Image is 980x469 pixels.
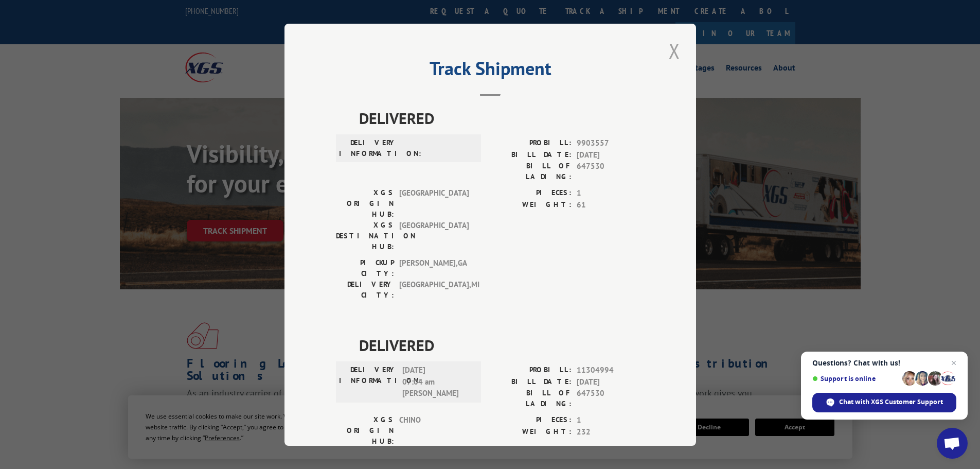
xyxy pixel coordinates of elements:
[812,375,899,383] span: Support is online
[937,428,968,459] a: Open chat
[339,364,397,399] label: DELIVERY INFORMATION:
[577,161,645,182] span: 647530
[399,279,469,301] span: [GEOGRAPHIC_DATA] , MI
[490,426,572,438] label: WEIGHT:
[577,376,645,388] span: [DATE]
[490,199,572,211] label: WEIGHT:
[839,397,943,407] span: Chat with XGS Customer Support
[577,187,645,199] span: 1
[490,149,572,161] label: BILL DATE:
[812,359,956,367] span: Questions? Chat with us!
[812,393,956,412] span: Chat with XGS Customer Support
[490,376,572,388] label: BILL DATE:
[336,257,394,279] label: PICKUP CITY:
[399,257,469,279] span: [PERSON_NAME] , GA
[359,334,645,357] span: DELIVERED
[359,107,645,130] span: DELIVERED
[336,414,394,447] label: XGS ORIGIN HUB:
[490,161,572,182] label: BILL OF LADING:
[490,187,572,199] label: PIECES:
[490,414,572,426] label: PIECES:
[336,187,394,220] label: XGS ORIGIN HUB:
[399,414,469,447] span: CHINO
[490,364,572,376] label: PROBILL:
[490,388,572,409] label: BILL OF LADING:
[666,37,683,65] button: Close modal
[577,426,645,438] span: 232
[577,199,645,211] span: 61
[577,364,645,376] span: 11304994
[490,137,572,149] label: PROBILL:
[577,149,645,161] span: [DATE]
[399,187,469,220] span: [GEOGRAPHIC_DATA]
[336,279,394,301] label: DELIVERY CITY:
[577,137,645,149] span: 9903557
[577,388,645,409] span: 647530
[399,220,469,252] span: [GEOGRAPHIC_DATA]
[336,220,394,252] label: XGS DESTINATION HUB:
[339,137,397,159] label: DELIVERY INFORMATION:
[577,414,645,426] span: 1
[336,61,645,81] h2: Track Shipment
[402,364,472,399] span: [DATE] 07:04 am [PERSON_NAME]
